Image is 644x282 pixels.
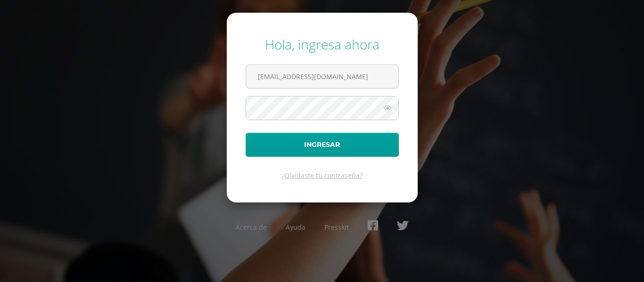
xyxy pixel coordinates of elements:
[286,223,305,232] a: Ayuda
[324,223,349,232] a: Presskit
[281,171,363,180] a: ¿Olvidaste tu contraseña?
[246,35,399,53] div: Hola, ingresa ahora
[246,133,399,157] button: Ingresar
[246,65,398,88] input: Correo electrónico o usuario
[236,223,267,232] a: Acerca de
